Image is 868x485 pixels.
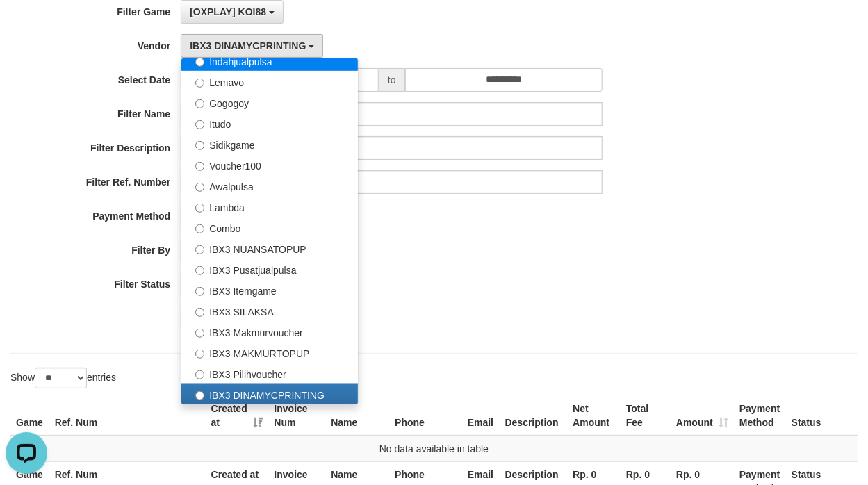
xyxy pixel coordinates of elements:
[195,350,204,359] input: IBX3 MAKMURTOPUP
[49,396,206,436] th: Ref. Num
[181,50,358,71] label: Indahjualpulsa
[181,217,358,238] label: Combo
[181,34,323,58] button: IBX3 DINAMYCPRINTING
[181,300,358,321] label: IBX3 SILAKSA
[35,368,87,388] select: Showentries
[195,391,204,400] input: IBX3 DINAMYCPRINTING
[10,368,116,388] label: Show entries
[181,384,358,404] label: IBX3 DINAMYCPRINTING
[379,68,405,92] span: to
[181,71,358,92] label: Lemavo
[181,321,358,342] label: IBX3 Makmurvoucher
[206,396,269,436] th: Created at: activate to sort column ascending
[195,308,204,317] input: IBX3 SILAKSA
[195,224,204,233] input: Combo
[195,162,204,171] input: Voucher100
[181,92,358,113] label: Gogogoy
[268,396,325,436] th: Invoice Num
[181,196,358,217] label: Lambda
[181,342,358,363] label: IBX3 MAKMURTOPUP
[195,370,204,379] input: IBX3 Pilihvoucher
[195,99,204,108] input: Gogogoy
[389,396,462,436] th: Phone
[195,204,204,213] input: Lambda
[195,120,204,129] input: Itudo
[181,113,358,133] label: Itudo
[671,396,734,436] th: Amount: activate to sort column ascending
[190,40,306,51] span: IBX3 DINAMYCPRINTING
[500,396,568,436] th: Description
[181,133,358,154] label: Sidikgame
[621,396,671,436] th: Total Fee
[195,183,204,192] input: Awalpulsa
[195,266,204,275] input: IBX3 Pusatjualpulsa
[195,58,204,67] input: Indahjualpulsa
[734,396,786,436] th: Payment Method
[10,396,49,436] th: Game
[181,175,358,196] label: Awalpulsa
[181,258,358,279] label: IBX3 Pusatjualpulsa
[195,287,204,296] input: IBX3 Itemgame
[195,141,204,150] input: Sidikgame
[181,238,358,258] label: IBX3 NUANSATOPUP
[195,245,204,254] input: IBX3 NUANSATOPUP
[190,6,266,17] span: [OXPLAY] KOI88
[786,396,858,436] th: Status
[181,279,358,300] label: IBX3 Itemgame
[325,396,389,436] th: Name
[195,79,204,88] input: Lemavo
[181,154,358,175] label: Voucher100
[181,363,358,384] label: IBX3 Pilihvoucher
[195,329,204,338] input: IBX3 Makmurvoucher
[462,396,500,436] th: Email
[10,436,858,462] td: No data available in table
[567,396,621,436] th: Net Amount
[6,6,47,47] button: Open LiveChat chat widget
